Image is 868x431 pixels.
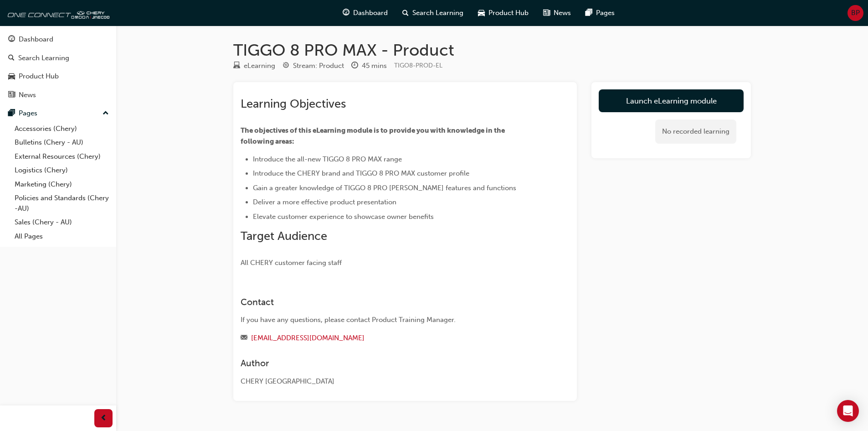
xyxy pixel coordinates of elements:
a: News [4,87,113,104]
div: Product Hub [19,71,59,82]
span: Dashboard [353,8,388,18]
span: car-icon [478,7,485,19]
span: Target Audience [241,229,327,243]
a: car-iconProduct Hub [471,4,536,22]
span: Learning Objectives [241,97,346,111]
a: [EMAIL_ADDRESS][DOMAIN_NAME] [251,334,365,342]
a: All Pages [11,229,113,244]
a: Logistics (Chery) [11,163,113,177]
div: Duration [351,60,387,72]
div: Dashboard [19,34,53,45]
a: guage-iconDashboard [335,4,395,22]
div: Search Learning [18,53,69,63]
span: car-icon [8,73,15,81]
span: email-icon [241,334,247,343]
span: guage-icon [8,36,15,44]
div: Pages [19,108,37,119]
img: oneconnect [5,4,109,22]
button: DashboardSearch LearningProduct HubNews [4,29,113,105]
a: search-iconSearch Learning [395,4,471,22]
span: Pages [596,8,615,18]
a: Product Hub [4,68,113,85]
a: Accessories (Chery) [11,122,113,136]
div: 45 mins [362,61,387,71]
h3: Contact [241,297,537,307]
a: pages-iconPages [578,4,622,22]
a: news-iconNews [536,4,578,22]
span: BP [851,8,860,18]
span: prev-icon [100,413,107,424]
span: news-icon [8,91,15,99]
div: eLearning [244,61,275,71]
span: clock-icon [351,62,358,70]
div: Open Intercom Messenger [837,400,859,422]
span: All CHERY customer facing staff [241,259,342,267]
a: Policies and Standards (Chery -AU) [11,191,113,215]
a: External Resources (Chery) [11,150,113,164]
button: BP [847,5,863,21]
span: search-icon [8,54,15,62]
span: up-icon [103,108,109,119]
div: Stream: Product [293,61,344,71]
h1: TIGGO 8 PRO MAX - Product [233,40,751,60]
span: pages-icon [8,109,15,118]
span: Deliver a more effective product presentation [253,198,396,206]
div: Type [233,60,275,72]
button: Pages [4,105,113,122]
div: CHERY [GEOGRAPHIC_DATA] [241,376,537,387]
a: Search Learning [4,50,113,67]
div: Email [241,332,537,344]
span: Introduce the all-new TIGGO 8 PRO MAX range [253,155,402,163]
span: target-icon [282,62,289,70]
a: Launch eLearning module [599,89,744,112]
span: News [554,8,571,18]
a: Dashboard [4,31,113,48]
a: Sales (Chery - AU) [11,215,113,229]
div: News [19,90,36,100]
span: learningResourceType_ELEARNING-icon [233,62,240,70]
span: news-icon [543,7,550,19]
span: Elevate customer experience to showcase owner benefits [253,213,434,221]
span: Introduce the CHERY brand and TIGGO 8 PRO MAX customer profile [253,169,469,177]
h3: Author [241,358,537,369]
a: Marketing (Chery) [11,177,113,192]
span: pages-icon [586,7,592,19]
span: Product Hub [488,8,529,18]
span: guage-icon [343,7,349,19]
span: search-icon [402,7,409,19]
span: Learning resource code [394,62,442,69]
div: No recorded learning [655,119,736,144]
span: The objectives of this eLearning module is to provide you with knowledge in the following areas: [241,126,506,145]
div: If you have any questions, please contact Product Training Manager. [241,315,537,325]
span: Gain a greater knowledge of TIGGO 8 PRO [PERSON_NAME] features and functions [253,184,516,192]
span: Search Learning [412,8,463,18]
a: Bulletins (Chery - AU) [11,135,113,150]
div: Stream [282,60,344,72]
